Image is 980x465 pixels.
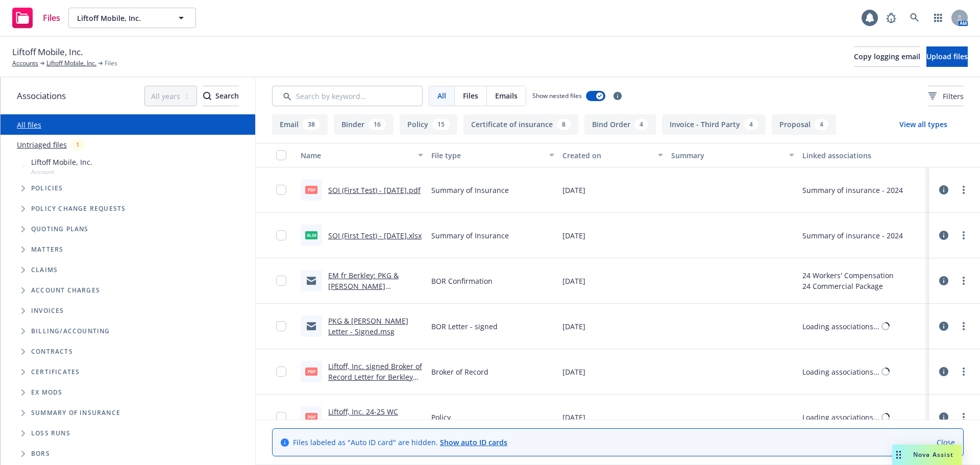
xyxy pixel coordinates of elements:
[913,450,953,459] span: Nova Assist
[17,89,66,103] span: Associations
[31,167,92,176] span: Account
[662,114,766,135] button: Invoice - Third Party
[431,366,488,377] span: Broker of Record
[276,321,286,331] input: Toggle Row Selected
[276,412,286,422] input: Toggle Row Selected
[328,361,422,393] a: Liftoff, Inc. signed Broker of Record Letter for Berkley Pkg, WC..pdf
[8,4,64,32] a: Files
[203,86,239,106] button: SearchSearch
[431,185,509,195] span: Summary of Insurance
[297,143,427,167] button: Name
[31,226,89,232] span: Quoting plans
[440,437,507,447] a: Show auto ID cards
[276,366,286,377] input: Toggle Row Selected
[815,119,828,130] div: 4
[881,8,901,28] a: Report a Bug
[301,150,412,161] div: Name
[293,437,507,448] span: Files labeled as "Auto ID card" are hidden.
[17,139,67,150] a: Untriaged files
[463,114,578,135] button: Certificate of insurance
[431,412,451,423] span: Policy
[276,150,286,160] input: Select all
[958,275,970,287] a: more
[667,143,798,167] button: Summary
[328,271,399,302] a: EM fr Berkley: PKG & [PERSON_NAME] Confirmation.msg
[634,119,648,130] div: 4
[328,316,408,336] a: PKG & [PERSON_NAME] Letter - Signed.msg
[105,59,117,68] span: Files
[892,445,905,465] div: Drag to move
[334,114,394,135] button: Binder
[427,143,558,167] button: File type
[926,52,968,61] span: Upload files
[928,8,948,28] a: Switch app
[305,231,317,239] span: xlsx
[928,86,964,106] button: Filters
[562,276,585,286] span: [DATE]
[958,229,970,241] a: more
[203,92,211,100] svg: Search
[926,46,968,67] button: Upload files
[17,120,41,130] a: All files
[802,185,903,195] div: Summary of insurance - 2024
[1,321,255,464] div: Folder Tree Example
[305,413,317,421] span: pdf
[272,86,423,106] input: Search by keyword...
[892,445,962,465] button: Nova Assist
[31,430,70,436] span: Loss Runs
[31,369,80,375] span: Certificates
[31,267,58,273] span: Claims
[562,150,652,161] div: Created on
[928,91,964,102] span: Filters
[802,270,894,281] div: 24 Workers' Compensation
[31,410,120,416] span: Summary of insurance
[883,114,964,135] button: View all types
[432,119,450,130] div: 15
[203,86,239,106] div: Search
[369,119,386,130] div: 16
[958,184,970,196] a: more
[854,52,920,61] span: Copy logging email
[31,328,110,334] span: Billing/Accounting
[802,150,925,161] div: Linked associations
[557,119,571,130] div: 8
[303,119,320,130] div: 38
[31,451,50,457] span: BORs
[305,368,317,375] span: pdf
[937,437,955,448] a: Close
[400,114,457,135] button: Policy
[31,247,63,253] span: Matters
[437,90,446,101] span: All
[463,90,478,101] span: Files
[562,321,585,332] span: [DATE]
[272,114,328,135] button: Email
[31,206,126,212] span: Policy change requests
[12,45,83,59] span: Liftoff Mobile, Inc.
[305,186,317,193] span: pdf
[68,8,196,28] button: Liftoff Mobile, Inc.
[1,155,255,321] div: Tree Example
[276,230,286,240] input: Toggle Row Selected
[43,14,60,22] span: Files
[532,91,582,100] span: Show nested files
[562,366,585,377] span: [DATE]
[31,308,64,314] span: Invoices
[562,185,585,195] span: [DATE]
[71,139,85,151] div: 1
[854,46,920,67] button: Copy logging email
[431,321,498,332] span: BOR Letter - signed
[584,114,656,135] button: Bind Order
[772,114,836,135] button: Proposal
[904,8,925,28] a: Search
[958,411,970,423] a: more
[562,230,585,241] span: [DATE]
[431,276,493,286] span: BOR Confirmation
[431,230,509,241] span: Summary of Insurance
[744,119,758,130] div: 4
[802,321,879,332] div: Loading associations...
[31,349,73,355] span: Contracts
[46,59,96,68] a: Liftoff Mobile, Inc.
[802,281,894,291] div: 24 Commercial Package
[958,365,970,378] a: more
[12,59,38,68] a: Accounts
